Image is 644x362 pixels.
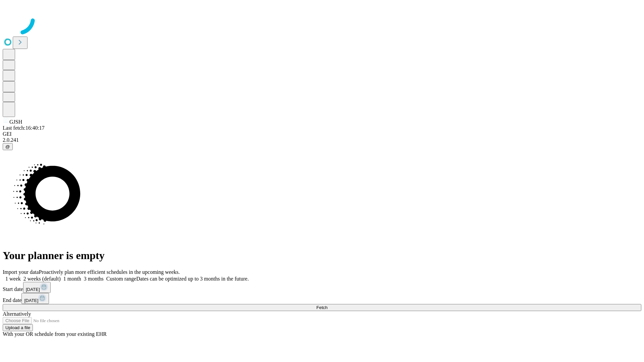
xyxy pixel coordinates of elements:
[5,144,10,149] span: @
[3,249,641,262] h1: Your planner is empty
[84,276,104,282] span: 3 months
[3,282,641,293] div: Start date
[3,293,641,304] div: End date
[3,324,33,331] button: Upload a file
[3,331,107,337] span: With your OR schedule from your existing EHR
[316,305,327,310] span: Fetch
[3,125,45,131] span: Last fetch: 16:40:17
[3,269,39,275] span: Import your data
[3,143,13,150] button: @
[9,119,22,125] span: GJSH
[26,287,40,292] span: [DATE]
[3,304,641,311] button: Fetch
[23,276,61,282] span: 2 weeks (default)
[21,293,49,304] button: [DATE]
[39,269,180,275] span: Proactively plan more efficient schedules in the upcoming weeks.
[24,298,38,303] span: [DATE]
[136,276,249,282] span: Dates can be optimized up to 3 months in the future.
[106,276,136,282] span: Custom range
[23,282,51,293] button: [DATE]
[3,311,31,317] span: Alternatively
[5,276,21,282] span: 1 week
[63,276,81,282] span: 1 month
[3,131,641,137] div: GEI
[3,137,641,143] div: 2.0.241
